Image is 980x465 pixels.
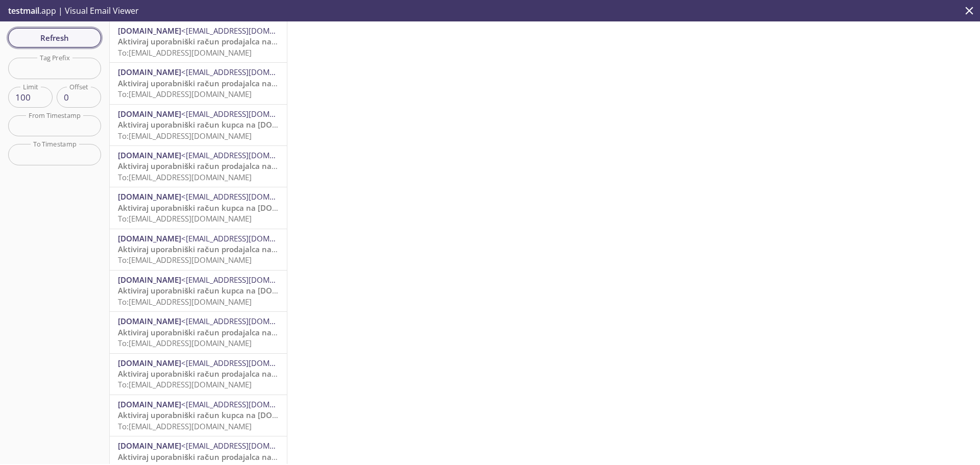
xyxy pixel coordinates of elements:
[110,395,287,436] div: [DOMAIN_NAME]<[EMAIL_ADDRESS][DOMAIN_NAME]>Aktiviraj uporabniški račun kupca na [DOMAIN_NAME]To:[...
[118,379,252,389] span: To: [EMAIL_ADDRESS][DOMAIN_NAME]
[181,440,313,451] span: <[EMAIL_ADDRESS][DOMAIN_NAME]>
[118,213,252,224] span: To: [EMAIL_ADDRESS][DOMAIN_NAME]
[118,440,181,451] span: [DOMAIN_NAME]
[118,369,337,379] span: Aktiviraj uporabniški račun prodajalca na [DOMAIN_NAME]
[118,452,337,462] span: Aktiviraj uporabniški račun prodajalca na [DOMAIN_NAME]
[110,229,287,270] div: [DOMAIN_NAME]<[EMAIL_ADDRESS][DOMAIN_NAME]>Aktiviraj uporabniški račun prodajalca na [DOMAIN_NAME...
[118,421,252,431] span: To: [EMAIL_ADDRESS][DOMAIN_NAME]
[181,233,313,243] span: <[EMAIL_ADDRESS][DOMAIN_NAME]>
[118,36,337,46] span: Aktiviraj uporabniški račun prodajalca na [DOMAIN_NAME]
[118,338,252,348] span: To: [EMAIL_ADDRESS][DOMAIN_NAME]
[118,67,181,77] span: [DOMAIN_NAME]
[118,244,337,254] span: Aktiviraj uporabniški račun prodajalca na [DOMAIN_NAME]
[118,316,181,326] span: [DOMAIN_NAME]
[118,399,181,409] span: [DOMAIN_NAME]
[118,327,337,337] span: Aktiviraj uporabniški račun prodajalca na [DOMAIN_NAME]
[110,105,287,145] div: [DOMAIN_NAME]<[EMAIL_ADDRESS][DOMAIN_NAME]>Aktiviraj uporabniški račun kupca na [DOMAIN_NAME]To:[...
[118,203,321,213] span: Aktiviraj uporabniški račun kupca na [DOMAIN_NAME]
[181,109,313,119] span: <[EMAIL_ADDRESS][DOMAIN_NAME]>
[110,21,287,62] div: [DOMAIN_NAME]<[EMAIL_ADDRESS][DOMAIN_NAME]>Aktiviraj uporabniški račun prodajalca na [DOMAIN_NAME...
[118,255,252,265] span: To: [EMAIL_ADDRESS][DOMAIN_NAME]
[118,297,252,307] span: To: [EMAIL_ADDRESS][DOMAIN_NAME]
[110,146,287,187] div: [DOMAIN_NAME]<[EMAIL_ADDRESS][DOMAIN_NAME]>Aktiviraj uporabniški račun prodajalca na [DOMAIN_NAME...
[118,150,181,160] span: [DOMAIN_NAME]
[118,119,321,130] span: Aktiviraj uporabniški račun kupca na [DOMAIN_NAME]
[181,150,313,160] span: <[EMAIL_ADDRESS][DOMAIN_NAME]>
[118,410,321,420] span: Aktiviraj uporabniški račun kupca na [DOMAIN_NAME]
[181,358,313,368] span: <[EMAIL_ADDRESS][DOMAIN_NAME]>
[118,172,252,182] span: To: [EMAIL_ADDRESS][DOMAIN_NAME]
[110,312,287,353] div: [DOMAIN_NAME]<[EMAIL_ADDRESS][DOMAIN_NAME]>Aktiviraj uporabniški račun prodajalca na [DOMAIN_NAME...
[110,187,287,228] div: [DOMAIN_NAME]<[EMAIL_ADDRESS][DOMAIN_NAME]>Aktiviraj uporabniški račun kupca na [DOMAIN_NAME]To:[...
[118,109,181,119] span: [DOMAIN_NAME]
[16,31,93,44] span: Refresh
[118,285,321,296] span: Aktiviraj uporabniški račun kupca na [DOMAIN_NAME]
[118,191,181,202] span: [DOMAIN_NAME]
[181,191,313,202] span: <[EMAIL_ADDRESS][DOMAIN_NAME]>
[118,358,181,368] span: [DOMAIN_NAME]
[118,26,181,36] span: [DOMAIN_NAME]
[118,161,337,171] span: Aktiviraj uporabniški račun prodajalca na [DOMAIN_NAME]
[118,89,252,99] span: To: [EMAIL_ADDRESS][DOMAIN_NAME]
[118,233,181,243] span: [DOMAIN_NAME]
[118,47,252,58] span: To: [EMAIL_ADDRESS][DOMAIN_NAME]
[118,78,337,88] span: Aktiviraj uporabniški račun prodajalca na [DOMAIN_NAME]
[110,63,287,104] div: [DOMAIN_NAME]<[EMAIL_ADDRESS][DOMAIN_NAME]>Aktiviraj uporabniški račun prodajalca na [DOMAIN_NAME...
[181,275,313,285] span: <[EMAIL_ADDRESS][DOMAIN_NAME]>
[181,26,313,36] span: <[EMAIL_ADDRESS][DOMAIN_NAME]>
[110,271,287,311] div: [DOMAIN_NAME]<[EMAIL_ADDRESS][DOMAIN_NAME]>Aktiviraj uporabniški račun kupca na [DOMAIN_NAME]To:[...
[118,131,252,141] span: To: [EMAIL_ADDRESS][DOMAIN_NAME]
[181,67,313,77] span: <[EMAIL_ADDRESS][DOMAIN_NAME]>
[118,275,181,285] span: [DOMAIN_NAME]
[181,399,313,409] span: <[EMAIL_ADDRESS][DOMAIN_NAME]>
[8,5,39,16] span: testmail
[181,316,313,326] span: <[EMAIL_ADDRESS][DOMAIN_NAME]>
[8,28,101,47] button: Refresh
[110,354,287,395] div: [DOMAIN_NAME]<[EMAIL_ADDRESS][DOMAIN_NAME]>Aktiviraj uporabniški račun prodajalca na [DOMAIN_NAME...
